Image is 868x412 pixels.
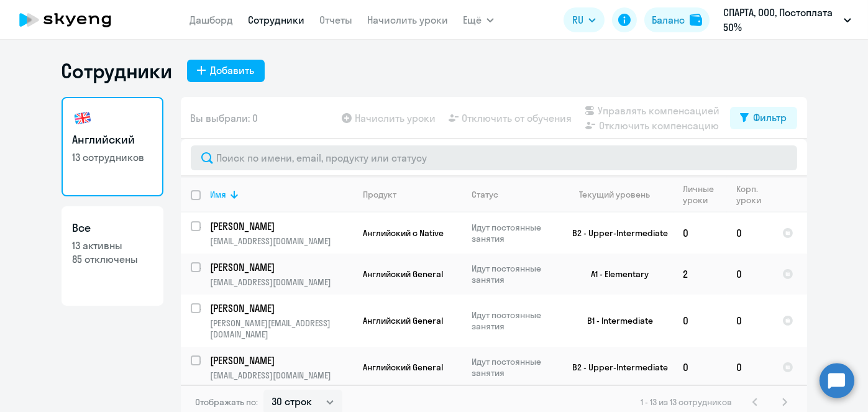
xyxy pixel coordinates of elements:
[211,370,353,381] p: [EMAIL_ADDRESS][DOMAIN_NAME]
[62,97,163,196] a: Английский13 сотрудников
[211,277,353,288] p: [EMAIL_ADDRESS][DOMAIN_NAME]
[558,213,674,254] td: B2 - Upper-Intermediate
[190,14,233,26] a: Дашборд
[196,396,258,408] span: Отображать по:
[73,252,152,266] p: 85 отключены
[572,12,583,27] span: RU
[579,189,650,200] div: Текущий уровень
[62,206,163,306] a: Все13 активны85 отключены
[211,219,351,233] p: [PERSON_NAME]
[683,183,726,206] div: Личные уроки
[363,268,444,280] span: Английский General
[754,110,787,125] div: Фильтр
[644,7,710,32] button: Балансbalance
[211,354,351,367] p: [PERSON_NAME]
[73,150,152,164] p: 13 сотрудников
[641,396,733,408] span: 1 - 13 из 13 сотрудников
[472,189,557,200] div: Статус
[568,189,673,200] div: Текущий уровень
[727,295,772,347] td: 0
[730,107,797,129] button: Фильтр
[690,14,702,26] img: balance
[367,14,448,26] a: Начислить уроки
[558,347,674,388] td: B2 - Upper-Intermediate
[73,220,152,236] h3: Все
[62,58,172,83] h1: Сотрудники
[363,189,462,200] div: Продукт
[73,108,93,128] img: english
[211,260,351,274] p: [PERSON_NAME]
[191,111,258,126] span: Вы выбрали: 0
[211,63,255,78] div: Добавить
[683,183,718,206] div: Личные уроки
[211,189,353,200] div: Имя
[723,5,839,35] p: СПАРТА, ООО, Постоплата 50%
[674,295,727,347] td: 0
[211,301,353,315] a: [PERSON_NAME]
[73,132,152,148] h3: Английский
[472,356,557,378] p: Идут постоянные занятия
[727,213,772,254] td: 0
[211,318,353,340] p: [PERSON_NAME][EMAIL_ADDRESS][DOMAIN_NAME]
[652,12,685,27] div: Баланс
[564,7,605,32] button: RU
[558,295,674,347] td: B1 - Intermediate
[463,12,482,27] span: Ещё
[211,301,351,315] p: [PERSON_NAME]
[727,254,772,295] td: 0
[211,236,353,247] p: [EMAIL_ADDRESS][DOMAIN_NAME]
[191,145,797,170] input: Поиск по имени, email, продукту или статусу
[319,14,352,26] a: Отчеты
[211,354,353,367] a: [PERSON_NAME]
[674,213,727,254] td: 0
[558,254,674,295] td: A1 - Elementary
[463,7,494,32] button: Ещё
[737,183,764,206] div: Корп. уроки
[363,315,444,326] span: Английский General
[363,362,444,373] span: Английский General
[211,189,227,200] div: Имя
[674,254,727,295] td: 2
[363,227,444,239] span: Английский с Native
[727,347,772,388] td: 0
[73,239,152,252] p: 13 активны
[211,260,353,274] a: [PERSON_NAME]
[472,222,557,244] p: Идут постоянные занятия
[737,183,772,206] div: Корп. уроки
[211,219,353,233] a: [PERSON_NAME]
[363,189,397,200] div: Продукт
[472,189,499,200] div: Статус
[674,347,727,388] td: 0
[187,60,265,82] button: Добавить
[248,14,304,26] a: Сотрудники
[472,309,557,332] p: Идут постоянные занятия
[717,5,857,35] button: СПАРТА, ООО, Постоплата 50%
[472,263,557,285] p: Идут постоянные занятия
